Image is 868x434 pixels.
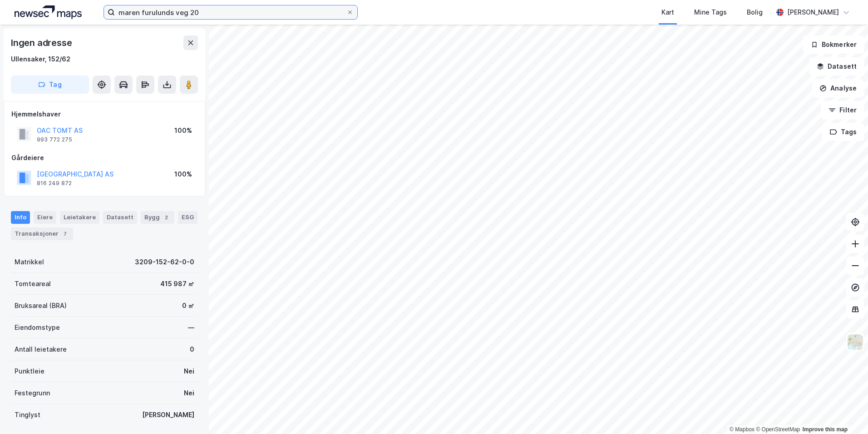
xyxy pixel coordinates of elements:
div: Tomteareal [15,278,51,289]
div: 0 [190,344,194,355]
div: Gårdeiere [11,152,197,163]
div: 0 ㎡ [182,300,194,311]
div: 2 [162,213,171,222]
div: ESG [178,211,197,224]
div: Nei [184,388,194,399]
button: Datasett [809,57,864,76]
div: Hjemmelshaver [11,109,197,120]
div: Transaksjoner [11,227,73,240]
div: 415 987 ㎡ [160,278,194,289]
div: Leietakere [60,211,99,224]
a: Mapbox [730,426,755,433]
div: 100% [174,125,192,136]
button: Analyse [812,79,864,97]
button: Bokmerker [803,35,864,54]
div: Antall leietakere [15,344,67,355]
div: Matrikkel [15,257,44,267]
div: Kontrollprogram for chat [823,390,868,434]
div: — [188,322,194,333]
a: Improve this map [803,426,848,433]
div: Eiendomstype [15,322,60,333]
button: Tag [11,76,89,94]
div: [PERSON_NAME] [142,409,194,420]
div: 993 772 275 [37,136,72,143]
button: Tags [822,123,864,141]
div: Ingen adresse [11,35,74,50]
div: Datasett [103,211,137,224]
div: Tinglyst [15,409,40,420]
div: Ullensaker, 152/62 [11,54,70,65]
a: OpenStreetMap [756,426,800,433]
img: Z [847,333,864,351]
button: Filter [821,101,864,119]
div: Festegrunn [15,388,50,399]
div: Bruksareal (BRA) [15,300,67,311]
div: Kart [661,7,674,18]
div: 816 249 872 [37,180,72,187]
div: 3209-152-62-0-0 [135,257,194,267]
input: Søk på adresse, matrikkel, gårdeiere, leietakere eller personer [115,5,346,19]
div: 100% [174,169,192,180]
div: Mine Tags [694,7,727,18]
div: [PERSON_NAME] [787,7,839,18]
div: Bolig [747,7,763,18]
iframe: Chat Widget [823,390,868,434]
div: Punktleie [15,366,44,377]
div: Nei [184,366,194,377]
div: Bygg [141,211,174,224]
div: Info [11,211,30,224]
img: logo.a4113a55bc3d86da70a041830d287a7e.svg [15,5,82,19]
div: Eiere [34,211,56,224]
div: 7 [60,229,69,238]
